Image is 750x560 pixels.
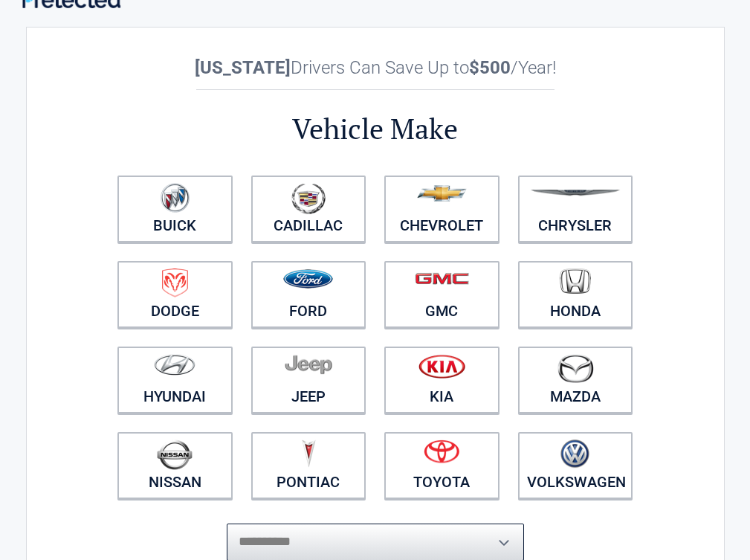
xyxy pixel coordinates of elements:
[301,440,316,468] img: pontiac
[251,432,366,499] a: Pontiac
[417,185,467,202] img: chevrolet
[518,176,633,242] a: Chrysler
[518,261,633,328] a: Honda
[117,176,233,242] a: Buick
[161,183,190,213] img: buick
[384,432,500,499] a: Toyota
[154,354,195,376] img: hyundai
[251,347,366,413] a: Jeep
[117,432,233,499] a: Nissan
[518,432,633,499] a: Volkswagen
[530,190,621,196] img: chrysler
[418,354,465,379] img: kia
[469,57,511,78] b: $500
[251,176,366,242] a: Cadillac
[518,347,633,413] a: Mazda
[285,354,332,375] img: jeep
[117,347,233,413] a: Hyundai
[251,261,366,328] a: Ford
[162,268,188,297] img: dodge
[109,110,642,148] h2: Vehicle Make
[560,268,591,295] img: honda
[117,261,233,328] a: Dodge
[424,440,459,463] img: toyota
[283,269,333,289] img: ford
[291,183,326,214] img: cadillac
[557,354,594,383] img: mazda
[109,57,642,78] h2: Drivers Can Save Up to /Year
[415,272,469,285] img: gmc
[384,176,500,242] a: Chevrolet
[384,261,500,328] a: GMC
[157,440,193,470] img: nissan
[384,347,500,413] a: Kia
[560,440,589,469] img: volkswagen
[195,57,291,78] b: [US_STATE]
